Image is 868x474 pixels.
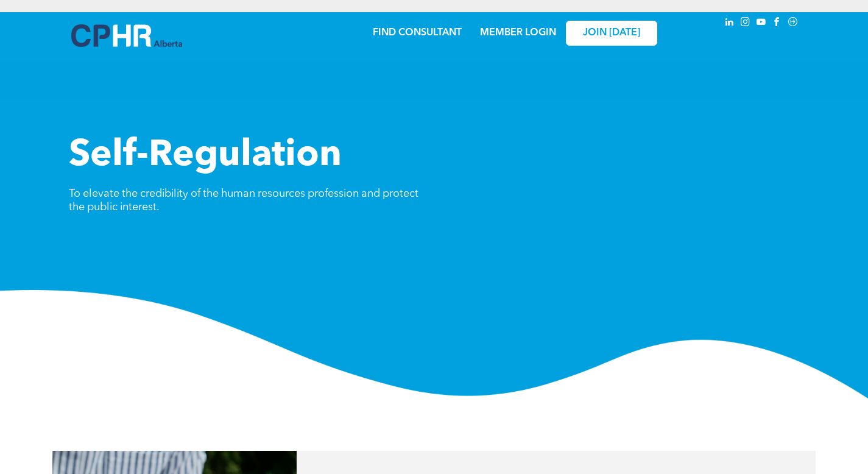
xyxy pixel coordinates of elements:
a: FIND CONSULTANT [373,28,462,38]
a: MEMBER LOGIN [480,28,556,38]
a: instagram [739,15,752,32]
a: Social network [786,15,800,32]
span: To elevate the credibility of the human resources profession and protect the public interest. [69,188,418,213]
a: facebook [771,15,784,32]
img: A blue and white logo for cp alberta [71,24,182,47]
span: JOIN [DATE] [583,27,640,39]
a: JOIN [DATE] [566,21,657,46]
a: youtube [755,15,768,32]
span: Self-Regulation [69,138,342,174]
a: linkedin [723,15,736,32]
